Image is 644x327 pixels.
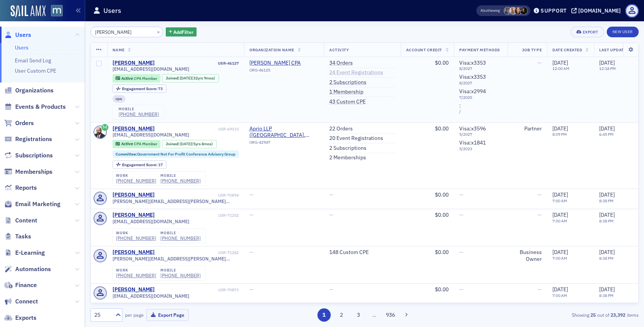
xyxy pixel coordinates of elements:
div: [PHONE_NUMBER] [116,235,156,241]
span: Joined : [166,141,180,146]
span: $0.00 [435,59,449,66]
a: Organizations [4,86,54,95]
a: [PERSON_NAME] [113,60,155,67]
button: 936 [384,308,397,322]
a: E-Learning [4,249,45,257]
span: Organization Name [249,47,294,52]
a: New User [607,27,639,37]
span: Activity [329,47,349,52]
span: — [459,211,463,218]
a: Memberships [4,168,52,176]
span: Aprio LLP (Rockville, MD) [249,125,319,139]
span: [DATE] [552,191,568,198]
span: Subscriptions [15,151,53,160]
span: [DATE] [180,141,192,146]
span: [DATE] [599,249,615,256]
span: [DATE] [599,59,615,66]
a: SailAMX [11,5,46,17]
span: [PERSON_NAME][EMAIL_ADDRESS][PERSON_NAME][DOMAIN_NAME] [113,256,239,262]
time: 7:00 AM [552,293,567,298]
span: — [249,249,254,256]
span: Content [15,216,37,225]
a: [PHONE_NUMBER] [160,235,201,241]
div: USR-71282 [156,250,239,255]
span: $0.00 [435,211,449,218]
img: SailAMX [51,5,63,17]
time: 7:00 AM [552,198,567,203]
a: Registrations [4,135,52,143]
span: … [369,311,380,318]
button: 3 [352,308,365,322]
span: Job Type [522,47,542,52]
div: Joined: 1992-12-03 00:00:00 [162,74,219,83]
span: — [249,286,254,293]
button: 2 [335,308,348,322]
div: Engagement Score: 73 [113,84,167,93]
span: CPA Member [134,141,157,146]
div: [DOMAIN_NAME] [578,7,621,14]
a: 20 Event Registrations [329,135,383,142]
div: work [116,231,156,235]
a: 34 Orders [329,60,353,67]
span: Connect [15,297,38,306]
span: — [329,286,333,293]
strong: 23,392 [609,311,627,318]
span: [EMAIL_ADDRESS][DOMAIN_NAME] [113,132,189,138]
span: Emily Trott [509,7,517,15]
a: [PERSON_NAME] [113,249,155,256]
span: Email Marketing [15,200,60,208]
span: — [538,211,542,218]
div: mobile [160,268,201,273]
a: Email Marketing [4,200,60,208]
div: USR-46127 [156,61,239,66]
div: Joined: 2020-01-30 00:00:00 [162,140,217,148]
time: 8:38 PM [599,293,614,298]
a: Connect [4,297,38,306]
span: Tasks [15,232,31,241]
span: Users [15,31,31,39]
a: Email Send Log [15,57,51,64]
span: $0.00 [435,125,449,132]
label: per page [125,311,144,318]
time: 12:00 AM [552,66,569,71]
div: 25 [94,311,111,319]
span: : [459,102,461,109]
span: Profile [625,4,639,17]
span: [DATE] [599,211,615,218]
span: Active [121,76,134,81]
a: [PHONE_NUMBER] [160,273,201,278]
span: Visa : x3596 [459,125,486,132]
time: 12:18 PM [599,66,616,71]
span: [DATE] [552,286,568,293]
span: [EMAIL_ADDRESS][DOMAIN_NAME] [113,293,189,299]
span: Active [121,141,134,146]
span: Organizations [15,86,54,95]
a: Content [4,216,37,225]
div: Business Owner [513,249,542,262]
div: 73 [122,87,163,91]
span: 8 / 2027 [459,66,502,71]
span: 8 / 2027 [459,81,502,86]
h1: Users [103,6,121,15]
span: [DATE] [552,125,568,132]
div: USR-69133 [156,127,239,132]
span: $0.00 [435,286,449,293]
a: 2 Memberships [329,154,366,161]
span: — [249,211,254,218]
span: Viewing [481,8,500,13]
span: [EMAIL_ADDRESS][DOMAIN_NAME] [113,66,189,72]
span: $0.00 [435,249,449,256]
a: Committee:Government Not For Profit Conference Advisory Group [116,152,235,157]
span: Account Credit [406,47,442,52]
span: Visa : x2994 [459,88,486,95]
a: Users [15,44,29,51]
div: USR-70873 [156,287,239,292]
button: AddFilter [166,27,197,37]
span: / [459,109,502,114]
div: USR-71252 [156,213,239,218]
button: Export [571,27,604,37]
a: [PERSON_NAME] CPA [249,60,319,67]
span: Exports [15,314,36,322]
div: ORG-46125 [249,68,319,75]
